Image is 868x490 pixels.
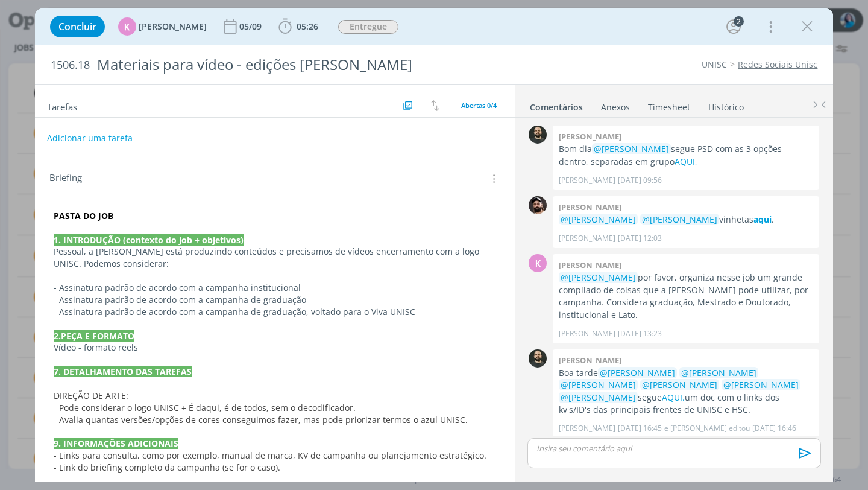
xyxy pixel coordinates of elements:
span: @[PERSON_NAME] [594,143,669,154]
span: [DATE] 09:56 [618,175,662,186]
span: Tarefas [47,98,77,113]
img: arrow-down-up.svg [431,100,439,111]
span: DIREÇÃO DE ARTE: [54,390,128,401]
p: - Assinatura padrão de acordo com a campanha de graduação, voltado para o Viva UNISC [54,306,497,318]
p: Bom dia segue PSD com as 3 opções dentro, separadas em grupo [559,143,813,168]
div: K [118,17,136,36]
span: @[PERSON_NAME] [600,367,675,378]
div: Materiais para vídeo - edições [PERSON_NAME] [92,50,493,80]
strong: 7. DETALHAMENTO DAS TAREFAS [54,366,192,377]
button: 2 [724,17,743,36]
div: 2 [734,16,744,27]
span: - Links para consulta, como por exemplo, manual de marca, KV de campanha ou planejamento estratég... [54,450,486,461]
p: Pessoal, a [PERSON_NAME] está produzindo conteúdos e precisamos de vídeos encerramento com a logo... [54,246,497,270]
span: Abertas 0/4 [461,101,497,110]
p: Vídeo - formato reels [54,342,497,354]
p: vinhetas . [559,214,813,226]
img: P [529,349,547,367]
span: [DATE] 16:45 [618,423,662,434]
strong: 9. INFORMAÇÕES ADICIONAIS [54,437,178,449]
div: 05/09 [239,22,264,31]
a: PASTA DO JOB [54,210,113,221]
p: [PERSON_NAME] [559,175,615,186]
b: [PERSON_NAME] [559,259,621,270]
img: P [529,126,547,144]
div: K [529,254,547,272]
span: 1506.18 [51,59,90,72]
strong: 1. INTRODUÇÃO (contexto do job + objetivos) [54,234,244,246]
p: - Assinatura padrão de acordo com a campanha de graduação [54,294,497,306]
span: @[PERSON_NAME] [561,392,636,403]
button: 05:26 [275,17,321,36]
a: aqui [753,214,772,225]
a: Timesheet [647,96,691,113]
span: @[PERSON_NAME] [642,214,717,225]
span: - Pode considerar o logo UNISC + É daqui, é de todos, sem o decodificador. [54,402,356,413]
a: UNISC [702,59,727,70]
b: [PERSON_NAME] [559,202,621,212]
span: [DATE] 12:03 [618,233,662,244]
p: [PERSON_NAME] [559,328,615,339]
img: B [529,196,547,214]
button: Adicionar uma tarefa [46,127,133,149]
b: [PERSON_NAME] [559,355,621,366]
p: por favor, organiza nesse job um grande compilado de coisas que a [PERSON_NAME] pode utilizar, po... [559,272,813,321]
span: e [PERSON_NAME] editou [664,423,750,434]
b: [PERSON_NAME] [559,131,621,142]
span: [DATE] 16:46 [752,423,796,434]
p: [PERSON_NAME] [559,423,615,434]
div: dialog [35,8,834,482]
p: [PERSON_NAME] [559,233,615,244]
span: @[PERSON_NAME] [561,379,636,390]
button: Concluir [50,16,105,37]
span: @[PERSON_NAME] [723,379,799,390]
span: [PERSON_NAME] [139,22,207,31]
span: 05:26 [297,21,318,32]
p: Boa tarde segue um doc com o links dos kv's/ID's das principais frentes de UNISC e HSC. [559,367,813,416]
a: AQUI, [675,156,697,167]
p: - Assinatura padrão de acordo com a campanha institucional [54,282,497,294]
a: AQUI. [662,392,685,403]
a: Comentários [529,96,583,113]
span: - Avalia quantas versões/opções de cores conseguimos fazer, mas pode priorizar termos o azul UNISC. [54,414,468,425]
span: Entregue [338,20,398,34]
span: Concluir [58,22,96,31]
span: - Link do briefing completo da campanha (se for o caso). [54,462,280,473]
span: Briefing [49,171,82,186]
span: @[PERSON_NAME] [681,367,756,378]
span: [DATE] 13:23 [618,328,662,339]
button: K[PERSON_NAME] [118,17,207,36]
a: Redes Sociais Unisc [738,59,817,70]
div: Anexos [601,101,630,113]
strong: 2.PEÇA E FORMATO [54,330,134,342]
span: @[PERSON_NAME] [561,214,636,225]
span: @[PERSON_NAME] [642,379,717,390]
span: @[PERSON_NAME] [561,272,636,283]
a: Histórico [708,96,744,113]
button: Entregue [338,19,399,34]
